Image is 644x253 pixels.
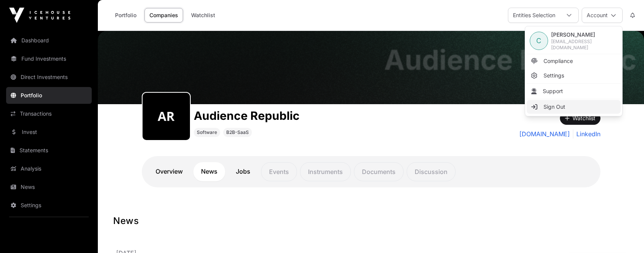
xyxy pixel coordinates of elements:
a: [DOMAIN_NAME] [519,129,570,139]
a: Transactions [6,105,92,122]
span: [PERSON_NAME] [551,31,618,39]
li: Sign Out [527,100,621,114]
a: Companies [144,8,183,23]
a: Watchlist [186,8,220,23]
h1: Audience Republic [194,109,300,122]
iframe: Chat Widget [606,216,644,253]
a: Overview [148,162,190,181]
a: Invest [6,124,92,140]
span: Settings [543,72,564,79]
span: Sign Out [543,103,565,111]
a: Compliance [527,54,621,68]
div: Entities Selection [508,8,560,23]
span: [EMAIL_ADDRESS][DOMAIN_NAME] [551,39,618,51]
nav: Tabs [148,162,594,181]
p: Events [261,162,297,181]
a: Settings [6,197,92,214]
span: Software [197,129,217,135]
span: B2B-SaaS [226,129,249,135]
a: LinkedIn [573,129,600,139]
p: Discussion [407,162,456,181]
button: Watchlist [560,112,600,125]
a: Portfolio [110,8,141,23]
a: Analysis [6,160,92,177]
p: Instruments [300,162,351,181]
a: Settings [527,69,621,82]
a: Jobs [228,162,258,181]
li: Support [527,84,621,98]
span: Support [543,87,563,95]
span: Compliance [543,57,573,65]
span: C [536,35,541,46]
a: News [6,179,92,195]
a: News [193,162,225,181]
button: Account [582,8,623,23]
p: Documents [354,162,404,181]
img: Audience Republic [98,31,644,104]
a: Statements [6,142,92,159]
a: Portfolio [6,87,92,104]
img: Icehouse Ventures Logo [9,8,70,23]
a: Fund Investments [6,50,92,67]
img: audience-republic334.png [146,96,187,137]
h1: News [113,215,629,227]
a: Direct Investments [6,69,92,85]
h1: Audience Republic [384,46,636,74]
a: Dashboard [6,32,92,49]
